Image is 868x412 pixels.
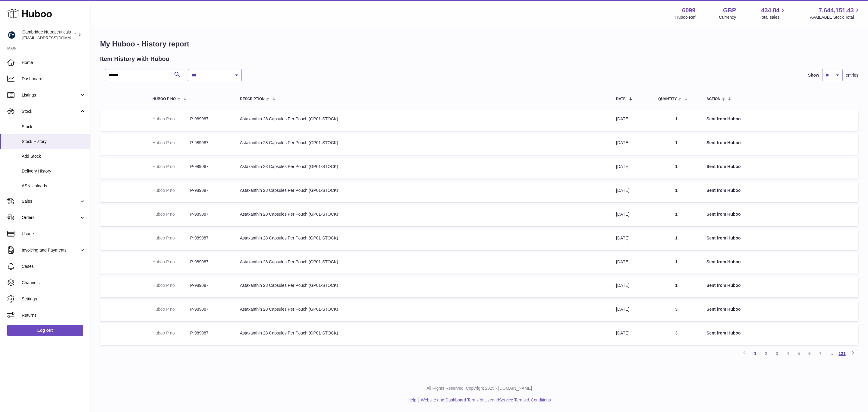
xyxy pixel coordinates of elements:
[190,306,228,312] dd: P-989087
[153,306,190,312] dt: Huboo P no
[706,140,741,145] strong: Sent from Huboo
[610,134,652,155] td: [DATE]
[815,348,826,359] a: 7
[610,158,652,179] td: [DATE]
[408,398,417,402] a: Help
[190,211,228,217] dd: P-989087
[190,188,228,193] dd: P-989087
[153,235,190,241] dt: Huboo P no
[190,164,228,170] dd: P-989087
[652,205,700,226] td: 1
[22,35,89,40] span: [EMAIL_ADDRESS][DOMAIN_NAME]
[153,259,190,265] dt: Huboo P no
[706,212,741,217] strong: Sent from Huboo
[610,205,652,226] td: [DATE]
[610,110,652,131] td: [DATE]
[234,205,610,226] td: Astaxanthin 28 Capsules Per Pouch (GP01-STOCK)
[234,277,610,297] td: Astaxanthin 28 Capsules Per Pouch (GP01-STOCK)
[22,280,86,286] span: Channels
[22,139,86,144] span: Stock History
[153,97,176,101] span: Huboo P no
[419,397,551,403] li: and
[772,348,782,359] a: 3
[652,253,700,274] td: 1
[723,6,736,14] strong: GBP
[22,247,79,253] span: Invoicing and Payments
[190,140,228,146] dd: P-989087
[190,330,228,336] dd: P-989087
[652,134,700,155] td: 1
[610,324,652,345] td: [DATE]
[153,188,190,193] dt: Huboo P no
[675,14,696,20] div: Huboo Ref
[610,253,652,274] td: [DATE]
[761,348,772,359] a: 2
[652,229,700,250] td: 1
[153,140,190,146] dt: Huboo P no
[234,182,610,202] td: Astaxanthin 28 Capsules Per Pouch (GP01-STOCK)
[22,154,86,159] span: Add Stock
[153,164,190,170] dt: Huboo P no
[153,330,190,336] dt: Huboo P no
[706,283,741,288] strong: Sent from Huboo
[421,398,492,402] a: Website and Dashboard Terms of Use
[652,277,700,297] td: 1
[610,229,652,250] td: [DATE]
[652,324,700,345] td: 3
[499,398,551,402] a: Service Terms & Conditions
[153,116,190,122] dt: Huboo P no
[826,348,837,359] span: ...
[706,97,720,101] span: Action
[810,6,861,20] a: 7,644,151.43 AVAILABLE Stock Total
[610,300,652,321] td: [DATE]
[234,324,610,345] td: Astaxanthin 28 Capsules Per Pouch (GP01-STOCK)
[793,348,804,359] a: 5
[616,97,626,101] span: Date
[652,300,700,321] td: 3
[234,110,610,131] td: Astaxanthin 28 Capsules Per Pouch (GP01-STOCK)
[810,14,861,20] span: AVAILABLE Stock Total
[706,236,741,240] strong: Sent from Huboo
[658,97,677,101] span: Quantity
[652,158,700,179] td: 1
[652,110,700,131] td: 1
[652,182,700,202] td: 1
[22,296,86,302] span: Settings
[808,72,819,78] label: Show
[22,60,86,65] span: Home
[95,385,863,391] p: All Rights Reserved. Copyright 2025 - [DOMAIN_NAME]
[706,307,741,312] strong: Sent from Huboo
[610,277,652,297] td: [DATE]
[240,97,265,101] span: Description
[7,30,16,40] img: internalAdmin-6099@internal.huboo.com
[22,76,86,82] span: Dashboard
[761,6,779,14] span: 434.84
[22,183,86,189] span: ASN Uploads
[819,6,854,14] span: 7,644,151.43
[234,300,610,321] td: Astaxanthin 28 Capsules Per Pouch (GP01-STOCK)
[750,348,761,359] a: 1
[837,348,848,359] a: 121
[22,168,86,174] span: Delivery History
[234,134,610,155] td: Astaxanthin 28 Capsules Per Pouch (GP01-STOCK)
[100,39,858,49] h1: My Huboo - History report
[153,283,190,288] dt: Huboo P no
[100,55,169,63] h2: Item History with Huboo
[782,348,793,359] a: 4
[234,229,610,250] td: Astaxanthin 28 Capsules Per Pouch (GP01-STOCK)
[22,312,86,318] span: Returns
[846,72,858,78] span: entries
[7,325,83,336] a: Log out
[22,124,86,130] span: Stock
[682,6,696,14] strong: 6099
[234,158,610,179] td: Astaxanthin 28 Capsules Per Pouch (GP01-STOCK)
[190,116,228,122] dd: P-989087
[190,259,228,265] dd: P-989087
[22,109,79,114] span: Stock
[706,331,741,335] strong: Sent from Huboo
[22,231,86,237] span: Usage
[706,188,741,193] strong: Sent from Huboo
[759,6,786,20] a: 434.84 Total sales
[22,29,77,41] div: Cambridge Nutraceuticals Ltd
[719,14,736,20] div: Currency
